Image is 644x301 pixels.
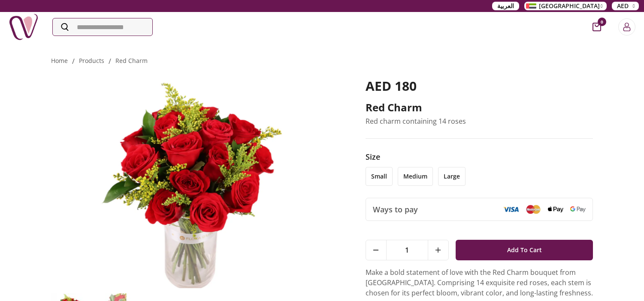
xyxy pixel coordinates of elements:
p: Red charm containing 14 roses [366,116,593,126]
li: large [438,167,466,186]
p: Make a bold statement of love with the Red Charm bouquet from [GEOGRAPHIC_DATA]. Comprising 14 ex... [366,267,593,298]
img: Arabic_dztd3n.png [526,3,536,9]
h3: Size [366,151,593,163]
span: AED [617,2,629,10]
img: Mastercard [526,205,541,214]
input: Search [53,18,152,36]
span: [GEOGRAPHIC_DATA] [539,2,600,10]
span: Add To Cart [507,242,542,258]
span: 0 [598,18,606,26]
a: Home [51,57,68,65]
img: Visa [503,206,519,212]
button: AED [612,2,639,10]
span: العربية [497,2,514,10]
span: Ways to pay [373,203,418,215]
li: / [72,56,75,66]
button: Add To Cart [456,240,593,260]
img: Nigwa-uae-gifts [9,12,39,42]
span: 1 [387,240,428,260]
a: products [79,57,104,65]
li: medium [398,167,433,186]
img: Google Pay [570,206,586,212]
img: Red Charm Red Charm – 14 Elegant Red Roses by Nigwa وردة حمراء أنيقة [51,78,342,288]
li: small [366,167,393,186]
button: Login [618,18,635,36]
button: [GEOGRAPHIC_DATA] [524,2,607,10]
h2: Red Charm [366,101,593,114]
li: / [109,56,111,66]
img: Apple Pay [548,206,563,213]
span: AED 180 [366,77,417,95]
button: cart-button [593,23,601,31]
a: red charm [115,57,148,65]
